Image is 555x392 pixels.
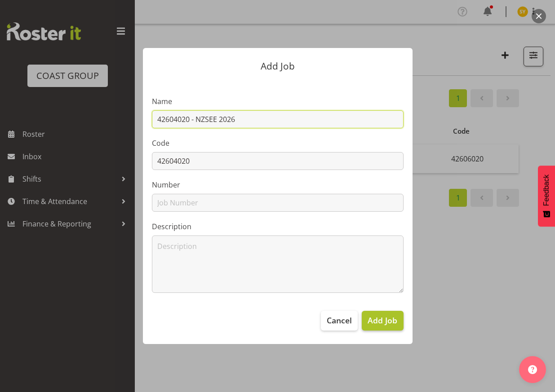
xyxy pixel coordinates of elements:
[152,179,404,190] label: Number
[152,96,404,107] label: Name
[152,61,404,71] p: Add Job
[152,152,404,170] input: Job Code
[152,194,404,212] input: Job Number
[152,221,404,232] label: Description
[152,110,404,128] input: Job Name
[542,174,551,206] span: Feedback
[528,365,537,374] img: help-xxl-2.png
[538,166,555,226] button: Feedback - Show survey
[321,311,358,331] button: Cancel
[152,138,404,148] label: Code
[362,311,403,331] button: Add Job
[327,314,352,326] span: Cancel
[368,314,397,326] span: Add Job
